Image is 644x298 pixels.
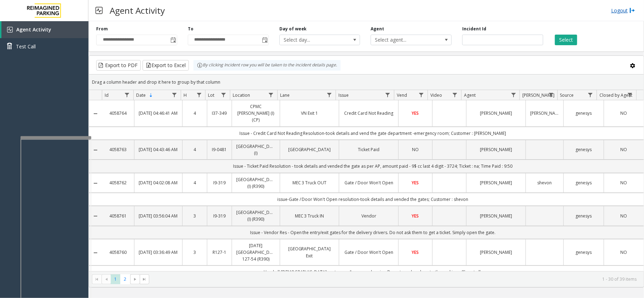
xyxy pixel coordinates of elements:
span: YES [412,249,419,255]
a: Gate / Door Won't Open [343,179,394,186]
span: Id [105,92,109,98]
a: MEC 3 Truck IN [284,213,335,219]
a: Collapse Details [89,213,102,219]
a: genesys [568,213,599,219]
a: Date Filter Menu [170,90,179,100]
div: Data table [89,90,644,271]
a: shevon [530,179,559,186]
span: Issue [338,92,349,98]
img: logout [630,7,635,14]
a: [GEOGRAPHIC_DATA] [284,146,335,153]
span: Page 1 [111,274,120,284]
span: Video [430,92,442,98]
a: I9-319 [211,179,227,186]
h3: Agent Activity [106,2,168,19]
a: 3 [187,249,203,256]
td: Issue - Ticket Paid Resolution - took details and vended the gate as per AP, amount paid - 9$ cc ... [102,160,644,173]
a: [GEOGRAPHIC_DATA] (I) (R390) [236,209,275,222]
a: H Filter Menu [194,90,204,100]
span: Lane [280,92,290,98]
a: 4 [187,179,203,186]
a: NO [608,110,639,117]
a: [GEOGRAPHIC_DATA] (I) [236,143,275,156]
a: Collapse Details [89,180,102,186]
span: Toggle popup [169,35,177,45]
span: [PERSON_NAME] [523,92,555,98]
img: pageIcon [95,2,103,19]
span: YES [412,180,419,186]
span: Select agent... [371,35,435,45]
a: [GEOGRAPHIC_DATA] Exit [284,245,335,259]
a: Collapse Details [89,111,102,117]
a: [PERSON_NAME] [471,249,521,256]
a: Ticket Paid [343,146,394,153]
a: [DATE] 04:02:08 AM [139,179,178,186]
a: [PERSON_NAME] [471,110,521,117]
label: From [96,26,108,32]
a: R127-1 [211,249,227,256]
span: NO [620,147,627,153]
a: 4058764 [106,110,130,117]
a: [PERSON_NAME] [530,110,559,117]
button: Select [555,35,577,45]
span: Source [560,92,574,98]
a: NO [403,146,428,153]
a: YES [403,249,428,256]
a: I9-0481 [211,146,227,153]
span: YES [412,110,419,116]
a: [PERSON_NAME] [471,179,521,186]
span: Test Call [16,43,36,50]
a: Closed by Agent Filter Menu [625,90,635,100]
td: Vend all [DEMOGRAPHIC_DATA] customers/Language barrier. Do not send parkers to the parking office... [102,266,644,279]
a: genesys [568,110,599,117]
a: I37-349 [211,110,227,117]
a: CPMC [PERSON_NAME] (I) (CP) [236,103,275,124]
button: Export to Excel [143,60,189,71]
a: NO [608,249,639,256]
span: Go to the next page [130,274,140,284]
span: Toggle popup [261,35,268,45]
a: [DATE] 03:56:04 AM [139,213,178,219]
a: 4 [187,110,203,117]
a: Vend Filter Menu [417,90,426,100]
a: Lot Filter Menu [219,90,228,100]
button: Export to PDF [96,60,141,71]
a: [DATE] 04:43:46 AM [139,146,178,153]
a: 4058762 [106,179,130,186]
a: VN Exit 1 [284,110,335,117]
a: 4 [187,146,203,153]
a: NO [608,146,639,153]
span: Go to the next page [132,276,138,282]
td: Issue - Vendor Res - Open the entry/exit gates for the delivery drivers. Do not ask them to get a... [102,226,644,239]
span: Agent [464,92,476,98]
a: Agent Activity [1,21,88,38]
a: 4058760 [106,249,130,256]
a: [DATE] 04:46:41 AM [139,110,178,117]
a: [PERSON_NAME] [471,146,521,153]
a: 4058763 [106,146,130,153]
a: genesys [568,249,599,256]
a: Vendor [343,213,394,219]
label: Day of week [279,26,307,32]
a: Parker Filter Menu [546,90,556,100]
span: Vend [397,92,407,98]
a: Agent Filter Menu [509,90,518,100]
span: Closed by Agent [599,92,632,98]
span: Page 2 [120,274,130,284]
label: Agent [371,26,384,32]
a: YES [403,110,428,117]
a: YES [403,179,428,186]
a: Credit Card Not Reading [343,110,394,117]
a: Collapse Details [89,147,102,153]
span: NO [620,213,627,219]
kendo-pager-info: 1 - 30 of 39 items [153,276,637,282]
a: 4058761 [106,213,130,219]
span: NO [412,147,419,153]
a: Collapse Details [89,250,102,256]
div: Drag a column header and drop it here to group by that column [89,76,644,88]
a: MEC 3 Truck OUT [284,179,335,186]
a: genesys [568,146,599,153]
a: 3 [187,213,203,219]
a: Lane Filter Menu [325,90,334,100]
span: Agent Activity [16,26,51,33]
